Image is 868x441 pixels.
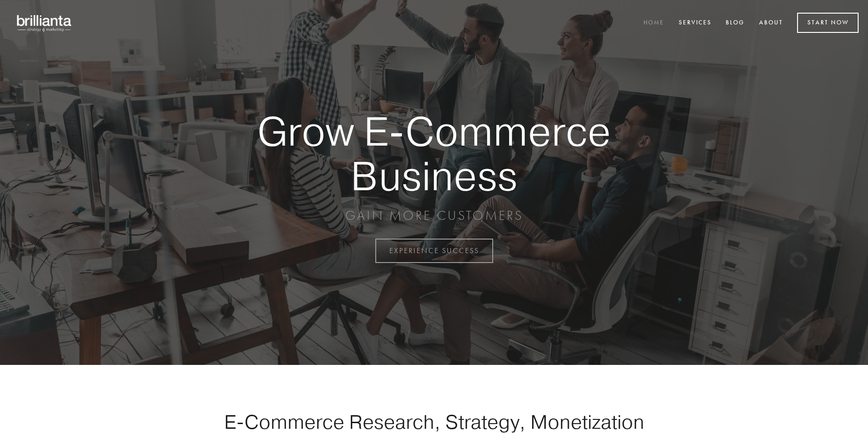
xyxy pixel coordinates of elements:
a: Start Now [797,13,859,33]
a: Blog [720,15,751,31]
p: GAIN MORE CUSTOMERS [225,207,643,224]
img: brillianta - research, strategy, marketing [9,9,80,37]
strong: Grow E-Commerce Business [225,109,643,198]
h1: E-Commerce Research, Strategy, Monetization [194,410,674,433]
a: About [753,15,789,31]
a: Services [673,15,718,31]
a: Home [637,15,670,31]
a: EXPERIENCE SUCCESS [375,239,493,263]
